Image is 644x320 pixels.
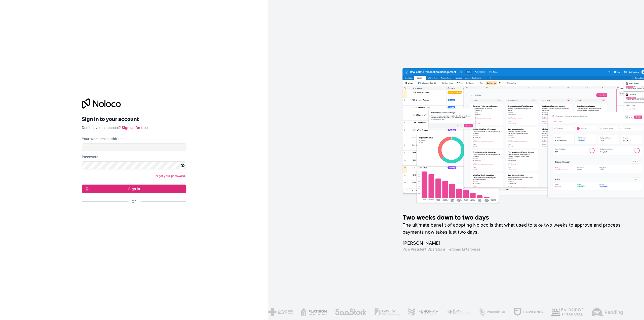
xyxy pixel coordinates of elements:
h2: The ultimate benefit of adopting Noloco is that what used to take two weeks to approve and proces... [403,222,628,236]
img: /assets/american-red-cross-BAupjrZR.png [267,308,291,316]
img: /assets/airreading-FwAmRzSr.png [590,308,622,316]
h1: Two weeks down to two days [403,214,628,222]
img: /assets/fdworks-Bi04fVtw.png [512,308,541,316]
input: Password [82,161,186,169]
label: Password [82,154,99,159]
a: Forgot your password? [154,174,186,178]
img: /assets/phoenix-BREaitsQ.png [477,308,504,316]
span: Or [132,199,137,204]
h1: [PERSON_NAME] [403,240,628,247]
button: Sign in [82,185,186,193]
label: Your work email address [82,136,124,141]
h1: Vice President Operations , Fergmar Enterprises [403,247,628,252]
img: /assets/flatiron-C8eUkumj.png [299,308,326,316]
img: /assets/baldridge-DxmPIwAm.png [549,308,582,316]
span: Don't have an account? [82,125,121,130]
img: /assets/fiera-fwj2N5v4.png [445,308,469,316]
img: /assets/gbstax-C-GtDUiK.png [373,308,399,316]
img: /assets/fergmar-CudnrXN5.png [407,308,437,316]
h2: Sign in to your account [82,115,186,124]
input: Email address [82,143,186,151]
a: Sign up for free [122,125,148,130]
img: /assets/saastock-C6Zbiodz.png [334,308,365,316]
